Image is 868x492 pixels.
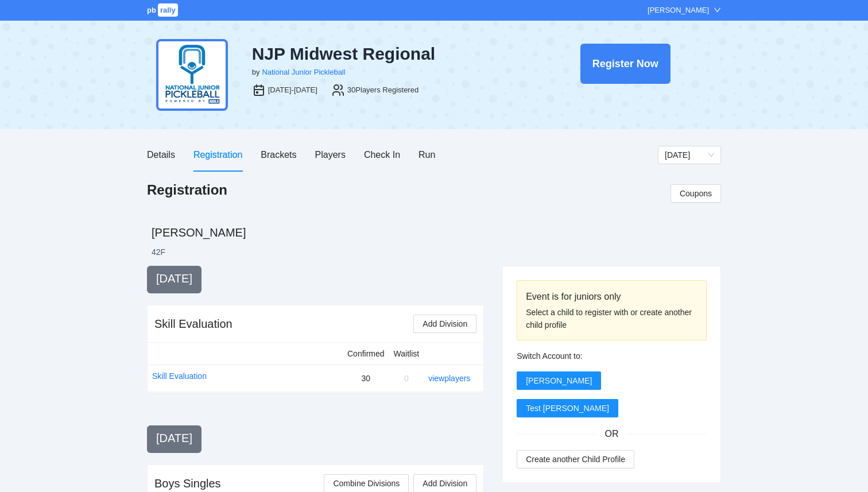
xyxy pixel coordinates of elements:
[156,39,228,111] img: njp-logo2.png
[526,374,592,387] span: [PERSON_NAME]
[526,402,609,414] span: Test [PERSON_NAME]
[665,146,714,164] span: Thursday
[147,181,227,199] h1: Registration
[343,365,389,392] td: 30
[517,371,601,390] button: [PERSON_NAME]
[423,317,467,330] span: Add Division
[152,246,165,258] li: 42 F
[394,347,420,360] div: Waitlist
[413,315,476,333] button: Add Division
[156,272,192,285] span: [DATE]
[193,148,242,162] div: Registration
[580,44,671,84] button: Register Now
[517,450,634,468] button: Create another Child Profile
[262,68,345,76] a: National Junior Pickleball
[252,44,521,64] div: NJP Midwest Regional
[315,148,346,162] div: Players
[147,148,175,162] div: Details
[268,84,317,96] div: [DATE]-[DATE]
[154,475,221,491] div: Boys Singles
[680,187,712,200] span: Coupons
[333,477,400,490] span: Combine Divisions
[418,148,435,162] div: Run
[364,148,400,162] div: Check In
[152,224,721,241] h2: [PERSON_NAME]
[154,316,232,332] div: Skill Evaluation
[404,374,409,383] span: 0
[252,67,260,78] div: by
[517,399,618,417] button: Test [PERSON_NAME]
[347,347,385,360] div: Confirmed
[158,3,178,17] span: rally
[517,350,707,362] div: Switch Account to:
[423,477,467,490] span: Add Division
[714,6,721,14] span: down
[147,6,156,14] span: pb
[671,184,721,203] button: Coupons
[261,148,296,162] div: Brackets
[152,370,207,382] a: Skill Evaluation
[428,374,470,383] a: view players
[526,453,625,466] span: Create another Child Profile
[156,432,192,444] span: [DATE]
[147,6,180,14] a: pbrally
[526,289,697,304] div: Event is for juniors only
[526,306,697,331] div: Select a child to register with or create another child profile
[596,427,628,441] span: OR
[648,5,709,16] div: [PERSON_NAME]
[347,84,418,96] div: 30 Players Registered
